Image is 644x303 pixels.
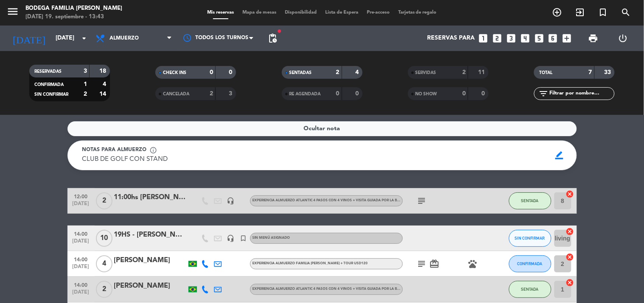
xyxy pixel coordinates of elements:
[203,10,238,15] span: Mis reservas
[227,197,235,205] i: headset_mic
[608,26,638,51] div: LOG OUT
[462,69,466,75] strong: 2
[70,201,92,211] span: [DATE]
[481,91,487,97] strong: 0
[621,7,631,17] i: search
[6,29,51,48] i: [DATE]
[509,281,551,298] button: SENTADA
[253,287,423,291] span: Experiencia almuerzo Atlantic 4 pasos con 4 vinos + visita guiada por la bodega USD 80
[70,229,92,238] span: 14:00
[84,81,87,87] strong: 1
[548,89,614,98] input: Filtrar por nombre...
[290,71,312,75] span: SENTADAS
[589,69,592,75] strong: 7
[588,33,599,43] span: print
[253,199,437,202] span: Experiencia almuerzo Atlantic 4 pasos con 4 vinos + visita guiada por la bodega USD 80
[150,146,157,154] span: info_outline
[99,68,108,74] strong: 18
[566,253,574,261] i: cancel
[417,196,427,206] i: subject
[416,71,436,75] span: SERVIDAS
[25,13,122,21] div: [DATE] 19. septiembre - 13:43
[110,35,139,41] span: Almuerzo
[539,71,552,75] span: TOTAL
[304,124,340,134] span: Ocultar nota
[227,234,235,242] i: headset_mic
[163,71,186,75] span: CHECK INS
[552,7,562,17] i: add_circle_outline
[96,230,112,247] span: 10
[70,289,92,299] span: [DATE]
[562,33,573,44] i: add_box
[509,255,551,272] button: CONFIRMADA
[114,280,186,292] div: [PERSON_NAME]
[478,33,489,44] i: looks_one
[506,33,517,44] i: looks_3
[84,91,87,97] strong: 2
[114,229,186,240] div: 19HS - [PERSON_NAME] - [GEOGRAPHIC_DATA]
[336,91,340,97] strong: 0
[96,192,112,209] span: 2
[548,33,559,44] i: looks_6
[25,4,122,13] div: Bodega Familia [PERSON_NAME]
[96,255,112,272] span: 4
[416,92,437,96] span: NO SHOW
[6,5,19,18] i: menu
[6,5,19,21] button: menu
[521,198,539,203] span: SENTADA
[114,255,186,266] div: [PERSON_NAME]
[430,259,440,269] i: card_giftcard
[468,259,478,269] i: pets
[575,7,585,17] i: exit_to_app
[515,236,545,240] span: SIN CONFIRMAR
[492,33,503,44] i: looks_two
[355,91,360,97] strong: 0
[238,10,281,15] span: Mapa de mesas
[355,69,360,75] strong: 4
[462,91,466,97] strong: 0
[82,156,168,163] span: CLUB DE GOLF CON STAND
[566,278,574,287] i: cancel
[70,254,92,264] span: 14:00
[210,91,213,97] strong: 2
[70,191,92,201] span: 12:00
[84,68,87,74] strong: 3
[478,69,487,75] strong: 11
[321,10,363,15] span: Lista de Espera
[417,259,427,269] i: subject
[99,91,108,97] strong: 14
[163,92,189,96] span: CANCELADA
[363,10,394,15] span: Pre-acceso
[605,69,613,75] strong: 33
[598,7,608,17] i: turned_in_not
[336,69,340,75] strong: 2
[277,29,282,34] span: fiber_manual_record
[34,92,68,97] span: SIN CONFIRMAR
[70,280,92,289] span: 14:00
[229,91,234,97] strong: 3
[70,264,92,274] span: [DATE]
[509,192,551,209] button: SENTADA
[70,238,92,248] span: [DATE]
[520,33,531,44] i: looks_4
[566,227,574,236] i: cancel
[521,287,539,292] span: SENTADA
[114,192,186,203] div: 11:00hs [PERSON_NAME] somme de interfood -
[534,33,545,44] i: looks_5
[253,262,368,265] span: EXPERIENCIA ALMUERZO FAMILIA [PERSON_NAME] + TOUR USD120
[566,190,574,198] i: cancel
[281,10,321,15] span: Disponibilidad
[551,147,568,163] span: border_color
[96,281,112,298] span: 2
[538,89,548,99] i: filter_list
[34,69,62,74] span: RESERVADAS
[103,81,108,87] strong: 4
[267,33,278,43] span: pending_actions
[210,69,213,75] strong: 0
[394,10,441,15] span: Tarjetas de regalo
[34,83,64,87] span: CONFIRMADA
[290,92,321,96] span: RE AGENDADA
[509,230,551,247] button: SIN CONFIRMAR
[618,33,628,43] i: power_settings_new
[229,69,234,75] strong: 0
